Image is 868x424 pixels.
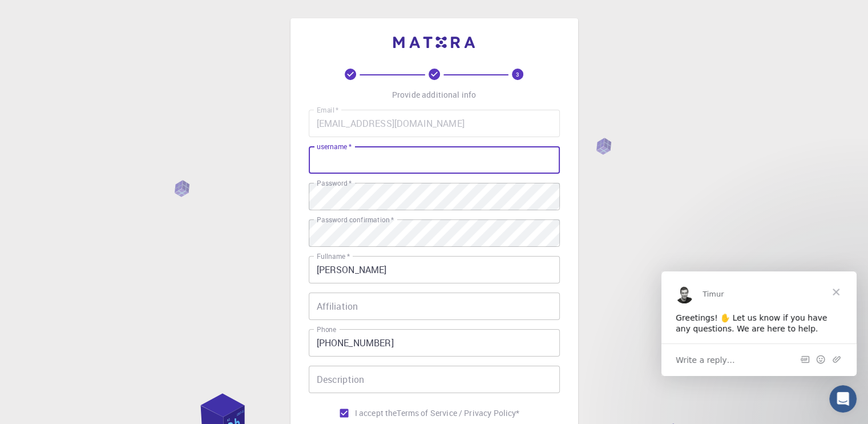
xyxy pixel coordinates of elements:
a: Terms of Service / Privacy Policy* [397,407,519,419]
iframe: Intercom live chat message [661,271,857,376]
label: Fullname [317,251,350,261]
label: Password confirmation [317,215,394,225]
label: Phone [317,325,336,334]
label: username [317,142,352,151]
span: I accept the [355,407,397,419]
text: 3 [516,70,519,78]
label: Password [317,178,352,188]
p: Provide additional info [392,89,476,101]
iframe: Intercom live chat [829,385,857,413]
p: Terms of Service / Privacy Policy * [397,407,519,419]
label: Email [317,105,338,115]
